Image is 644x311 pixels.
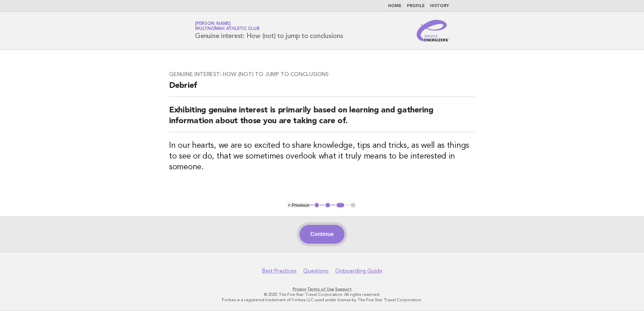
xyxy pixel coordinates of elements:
[324,202,331,209] button: 2
[417,20,449,41] img: Service Energizers
[430,4,449,8] a: History
[299,225,344,244] button: Continue
[169,80,475,97] h2: Debrief
[407,4,425,8] a: Profile
[388,4,401,8] a: Home
[116,292,528,297] p: © 2025 The Five Star Travel Corporation. All rights reserved.
[169,140,475,173] h3: In our hearts, we are so excited to share knowledge, tips and tricks, as well as things to see or...
[262,268,296,274] a: Best Practices
[169,71,475,78] h3: Genuine interest: How (not) to jump to conclusions
[288,203,309,208] button: < Previous
[303,268,328,274] a: Questions
[195,22,259,31] a: [PERSON_NAME]Multnomah Athletic Club
[293,287,306,291] a: Privacy
[335,202,345,209] button: 3
[335,268,382,274] a: Onboarding Guide
[307,287,334,291] a: Terms of Use
[195,22,343,39] h1: Genuine interest: How (not) to jump to conclusions
[116,297,528,303] p: Forbes is a registered trademark of Forbes LLC used under license by The Five Star Travel Corpora...
[314,202,320,209] button: 1
[169,105,475,132] h2: Exhibiting genuine interest is primarily based on learning and gathering information about those ...
[335,287,352,291] a: Support
[116,286,528,292] p: · ·
[195,27,259,31] span: Multnomah Athletic Club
